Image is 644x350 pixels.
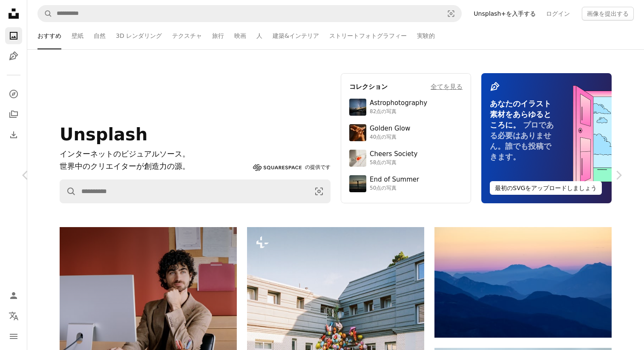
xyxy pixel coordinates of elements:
[5,307,22,324] button: 言語
[256,22,262,49] a: 人
[60,148,250,160] h1: インターネットのビジュアルソース。
[60,180,76,203] button: Unsplashで検索する
[417,22,435,49] a: 実験的
[370,99,427,108] div: Astrophotography
[349,99,366,116] img: photo-1538592487700-be96de73306f
[5,328,22,345] button: メニュー
[60,312,237,319] a: コンピューターを持って机に座り、あごを休ませる男性
[38,6,52,22] button: Unsplashで検索する
[60,125,147,144] span: Unsplash
[541,7,575,20] a: ログイン
[431,82,463,92] a: 全てを見る
[172,22,202,49] a: テクスチャ
[349,124,463,141] a: Golden Glow40点の写真
[60,160,250,173] p: 世界中のクリエイターが創造力の源。
[94,22,106,49] a: 自然
[37,5,462,22] form: サイト内でビジュアルを探す
[434,278,612,286] a: パステルカラーの空の下に重ねられた青い山々
[582,7,634,20] button: 画像を提出する
[329,22,407,49] a: ストリートフォトグラフィー
[349,124,366,141] img: premium_photo-1754759085924-d6c35cb5b7a4
[370,159,417,166] div: 58点の写真
[5,48,22,65] a: イラスト
[234,22,246,49] a: 映画
[5,126,22,143] a: ダウンロード履歴
[370,185,419,192] div: 50点の写真
[469,7,541,20] a: Unsplash+を入手する
[212,22,224,49] a: 旅行
[370,125,410,133] div: Golden Glow
[349,82,388,92] h4: コレクション
[490,120,554,161] span: プロである必要はありません。誰でも投稿できます。
[349,150,463,167] a: Cheers Society58点の写真
[434,227,612,338] img: パステルカラーの空の下に重ねられた青い山々
[5,287,22,304] a: ログイン / 登録する
[370,108,427,115] div: 82点の写真
[490,99,551,129] span: あなたのイラスト素材をあらゆるところに。
[116,22,162,49] a: 3D レンダリング
[5,85,22,102] a: 探す
[349,175,366,192] img: premium_photo-1754398386796-ea3dec2a6302
[349,99,463,116] a: Astrophotography82点の写真
[490,181,602,195] button: 最初のSVGをアップロードしましょう
[72,22,83,49] a: 壁紙
[370,150,417,159] div: Cheers Society
[593,134,644,216] a: 次へ
[308,180,330,203] button: ビジュアル検索
[5,27,22,44] a: 写真
[349,150,366,167] img: photo-1610218588353-03e3130b0e2d
[60,179,331,203] form: サイト内でビジュアルを探す
[247,342,424,350] a: 建物のファサードに色とりどりの風船が大群で並んでいます。
[441,6,461,22] button: ビジュアル検索
[5,106,22,123] a: コレクション
[370,134,410,141] div: 40点の写真
[370,176,419,184] div: End of Summer
[253,162,331,173] a: の提供です
[349,175,463,192] a: End of Summer50点の写真
[273,22,319,49] a: 建築&インテリア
